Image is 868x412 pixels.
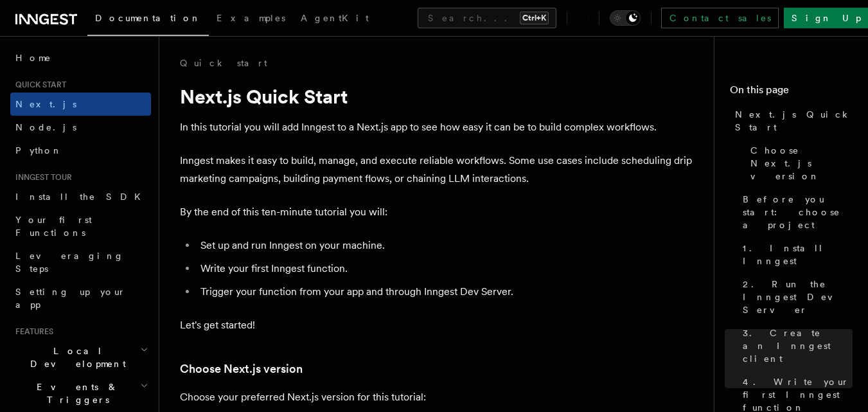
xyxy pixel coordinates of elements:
[217,13,285,23] span: Examples
[10,172,72,183] span: Inngest tour
[730,82,853,103] h4: On this page
[10,327,53,337] span: Features
[180,388,694,406] p: Choose your preferred Next.js version for this tutorial:
[15,145,62,156] span: Python
[180,152,694,188] p: Inngest makes it easy to build, manage, and execute reliable workflows. Some use cases include sc...
[10,208,151,244] a: Your first Functions
[15,51,51,64] span: Home
[10,375,151,411] button: Events & Triggers
[209,4,293,35] a: Examples
[730,103,853,139] a: Next.js Quick Start
[197,237,694,255] li: Set up and run Inngest on your machine.
[10,345,140,370] span: Local Development
[10,93,151,116] a: Next.js
[180,118,694,136] p: In this tutorial you will add Inngest to a Next.js app to see how easy it can be to build complex...
[301,13,369,23] span: AgentKit
[745,139,853,188] a: Choose Next.js version
[738,237,853,273] a: 1. Install Inngest
[10,116,151,139] a: Node.js
[15,192,148,202] span: Install the SDK
[10,139,151,162] a: Python
[10,80,66,90] span: Quick start
[15,99,76,109] span: Next.js
[750,144,853,183] span: Choose Next.js version
[743,278,853,316] span: 2. Run the Inngest Dev Server
[661,8,779,28] a: Contact sales
[10,185,151,208] a: Install the SDK
[180,203,694,221] p: By the end of this ten-minute tutorial you will:
[15,122,76,132] span: Node.js
[743,327,853,365] span: 3. Create an Inngest client
[10,339,151,375] button: Local Development
[738,188,853,237] a: Before you start: choose a project
[197,283,694,301] li: Trigger your function from your app and through Inngest Dev Server.
[95,13,201,23] span: Documentation
[10,244,151,280] a: Leveraging Steps
[180,316,694,334] p: Let's get started!
[738,273,853,321] a: 2. Run the Inngest Dev Server
[197,260,694,278] li: Write your first Inngest function.
[743,242,853,267] span: 1. Install Inngest
[10,46,151,69] a: Home
[293,4,376,35] a: AgentKit
[180,360,303,378] a: Choose Next.js version
[15,215,92,238] span: Your first Functions
[738,321,853,370] a: 3. Create an Inngest client
[10,280,151,316] a: Setting up your app
[180,85,694,108] h1: Next.js Quick Start
[418,8,556,28] button: Search...Ctrl+K
[735,108,853,134] span: Next.js Quick Start
[87,4,209,36] a: Documentation
[10,381,140,406] span: Events & Triggers
[180,57,267,69] a: Quick start
[15,287,126,310] span: Setting up your app
[15,251,124,274] span: Leveraging Steps
[520,12,549,24] kbd: Ctrl+K
[610,10,641,26] button: Toggle dark mode
[743,193,853,231] span: Before you start: choose a project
